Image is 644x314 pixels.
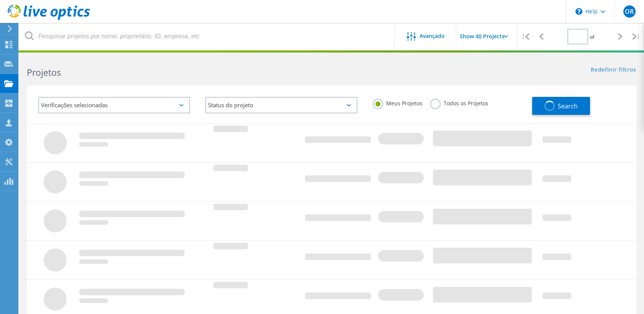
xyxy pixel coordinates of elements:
[590,34,594,40] span: of
[38,97,190,113] div: Verificações selecionadas
[19,23,395,50] input: Pesquisar projetos por nome, proprietário, ID, empresa, etc
[420,33,445,39] span: Avançado
[205,97,357,113] div: Status do projeto
[625,8,634,15] span: OR
[430,99,488,106] label: Todos os Projetos
[591,67,636,74] a: Redefinir filtros
[8,16,90,21] a: Live Optics Dashboard
[27,66,61,78] b: Projetos
[558,102,578,110] span: Search
[628,23,644,50] div: |
[575,8,582,15] svg: \n
[532,97,590,115] button: Search
[373,99,423,106] label: Meus Projetos
[518,23,533,50] div: |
